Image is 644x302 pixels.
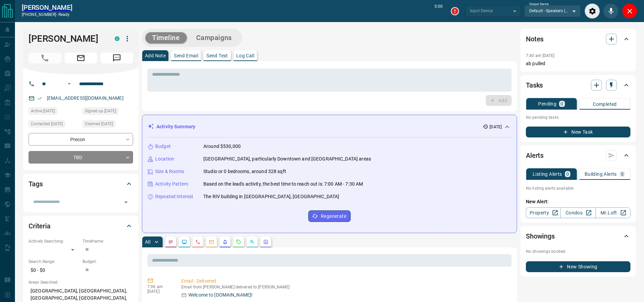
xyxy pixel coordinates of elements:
[526,228,630,244] div: Showings
[22,3,72,12] a: [PERSON_NAME]
[31,120,63,127] span: Contacted [DATE]
[145,53,166,58] p: Add Note
[155,181,188,188] p: Activity Pattern
[29,133,133,146] div: Precon
[29,107,79,117] div: Thu Sep 11 2025
[29,151,133,164] div: TBD
[526,60,630,67] p: ab pulled
[526,31,630,47] div: Notes
[82,107,133,117] div: Thu Sep 11 2025
[526,77,630,93] div: Tasks
[22,12,72,18] p: [PHONE_NUMBER] -
[181,285,509,289] p: Email from [PERSON_NAME] delivered to [PERSON_NAME]
[195,239,201,245] svg: Calls
[147,284,171,289] p: 7:06 am
[155,168,184,175] p: Size & Rooms
[82,259,133,265] p: Budget:
[29,238,79,244] p: Actively Searching:
[181,278,509,285] p: Email - Delivered
[526,127,630,137] button: New Task
[222,239,228,245] svg: Listing Alerts
[29,218,133,234] div: Criteria
[189,32,239,43] button: Campaigns
[100,53,133,63] span: Message
[526,150,544,161] h2: Alerts
[29,120,79,130] div: Thu Sep 11 2025
[157,123,195,130] p: Activity Summary
[155,143,171,150] p: Budget
[85,108,116,114] span: Signed up [DATE]
[595,207,630,218] a: Mr.Loft
[168,239,173,245] svg: Notes
[525,5,581,17] div: Default - Speakers (JieLi BR17) (e5b7:0811)
[47,95,124,101] a: [EMAIL_ADDRESS][DOMAIN_NAME]
[29,279,133,285] p: Areas Searched:
[526,231,555,242] h2: Showings
[526,261,630,272] button: New Showing
[533,172,562,176] p: Listing Alerts
[526,198,630,205] p: New Alert:
[115,36,119,41] div: condos.ca
[65,80,73,88] button: Open
[31,108,55,114] span: Active [DATE]
[236,53,254,58] p: Log Call
[206,53,228,58] p: Send Text
[182,239,187,245] svg: Lead Browsing Activity
[526,248,630,254] p: No showings booked
[538,101,556,106] p: Pending
[585,3,600,19] div: Audio Settings
[145,32,187,43] button: Timeline
[236,239,241,245] svg: Requests
[147,289,171,294] p: [DATE]
[526,112,630,122] p: No pending tasks
[622,3,637,19] div: Close
[65,53,97,63] span: Email
[490,124,502,130] p: [DATE]
[526,80,543,91] h2: Tasks
[82,238,133,244] p: Timeframe:
[29,265,79,276] p: $0 - $0
[121,197,131,207] button: Open
[203,193,339,200] p: The RIV building in [GEOGRAPHIC_DATA], [GEOGRAPHIC_DATA]
[188,291,253,299] p: Welcome to [DOMAIN_NAME]!
[209,239,214,245] svg: Emails
[29,221,51,231] h2: Criteria
[29,178,42,189] h2: Tags
[155,155,174,163] p: Location
[82,120,133,130] div: Thu Sep 11 2025
[603,3,619,19] div: Mute
[58,12,70,17] span: ready
[263,239,269,245] svg: Agent Actions
[155,193,193,200] p: Repeated Interest
[29,176,133,192] div: Tags
[435,3,443,19] p: 0:00
[148,120,511,133] div: Activity Summary[DATE]
[526,147,630,164] div: Alerts
[593,102,617,107] p: Completed
[560,207,595,218] a: Condos
[526,34,544,44] h2: Notes
[526,53,555,58] p: 7:40 am [DATE]
[585,172,617,176] p: Building Alerts
[203,181,363,188] p: Based on the lead's activity, the best time to reach out is: 7:00 AM - 7:30 AM
[526,185,630,191] p: No listing alerts available
[526,207,561,218] a: Property
[203,168,286,175] p: Studio or 0 bedrooms, around 328 sqft
[85,120,113,127] span: Claimed [DATE]
[145,240,150,244] p: All
[29,33,105,44] h1: [PERSON_NAME]
[29,53,61,63] span: Call
[203,143,241,150] p: Around $530,000
[37,96,42,101] svg: Email Verified
[174,53,198,58] p: Send Email
[529,2,549,6] label: Output Device
[29,259,79,265] p: Search Range:
[203,155,371,163] p: [GEOGRAPHIC_DATA], particularly Downtown and [GEOGRAPHIC_DATA] areas
[621,172,624,176] p: 0
[308,210,351,222] button: Regenerate
[250,239,255,245] svg: Opportunities
[560,101,563,106] p: 0
[566,172,569,176] p: 0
